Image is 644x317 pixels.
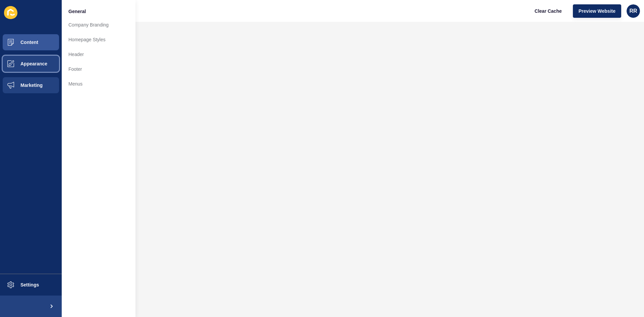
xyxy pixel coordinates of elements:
a: Footer [62,62,136,76]
a: Menus [62,76,136,91]
a: Company Branding [62,17,136,32]
a: Header [62,47,136,62]
button: Preview Website [573,4,621,18]
span: General [68,8,86,15]
button: Clear Cache [529,4,568,18]
span: RR [629,8,637,14]
a: Homepage Styles [62,32,136,47]
span: Clear Cache [535,8,562,14]
span: Preview Website [579,8,615,14]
